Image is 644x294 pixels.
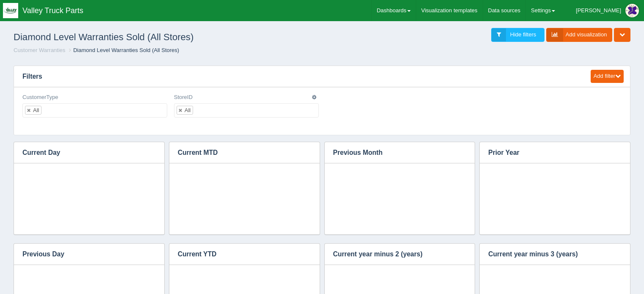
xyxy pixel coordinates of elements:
label: CustomerType [22,93,58,102]
h3: Prior Year [480,142,617,163]
h3: Current Day [14,142,152,163]
a: Customer Warranties [14,47,65,53]
h1: Diamond Level Warranties Sold (All Stores) [14,28,322,47]
img: Profile Picture [625,4,639,17]
a: Hide filters [491,28,544,42]
span: Valley Truck Parts [22,6,83,15]
a: Add visualization [546,28,613,42]
h3: Previous Month [325,142,462,163]
div: [PERSON_NAME] [576,2,621,19]
img: q1blfpkbivjhsugxdrfq.png [3,3,18,18]
h3: Filters [14,66,583,87]
h3: Previous Day [14,244,152,265]
button: Add filter [591,70,624,83]
span: Hide filters [510,31,536,38]
h3: Current MTD [169,142,307,163]
h3: Current YTD [169,244,307,265]
h3: Current year minus 2 (years) [325,244,462,265]
li: Diamond Level Warranties Sold (All Stores) [67,47,179,55]
div: All [33,107,39,113]
div: All [185,107,191,113]
h3: Current year minus 3 (years) [480,244,617,265]
label: StoreID [174,93,193,102]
